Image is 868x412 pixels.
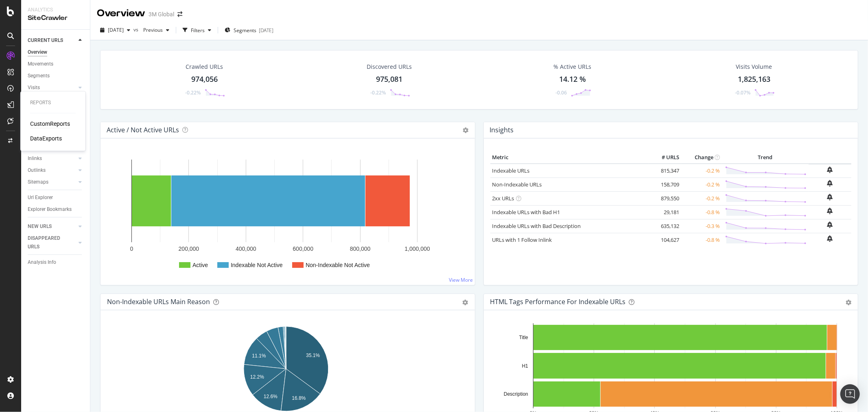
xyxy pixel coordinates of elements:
div: Non-Indexable URLs Main Reason [107,298,210,306]
text: 200,000 [179,245,199,252]
text: 1,000,000 [404,245,430,252]
div: bell-plus [827,221,833,228]
a: Explorer Bookmarks [28,205,84,214]
th: Metric [490,151,649,164]
div: -0.06 [555,89,567,96]
div: Visits [28,83,40,92]
div: Inlinks [28,154,42,163]
div: CustomReports [30,120,70,128]
div: gear [463,300,468,305]
div: Open Intercom Messenger [840,384,860,404]
td: -0.8 % [681,205,722,219]
h4: Active / Not Active URLs [107,125,179,136]
text: 600,000 [293,245,313,252]
td: -0.2 % [681,164,722,178]
div: bell-plus [827,167,833,173]
a: 2xx URLs [492,195,514,202]
td: -0.3 % [681,219,722,233]
a: Inlinks [28,154,76,163]
a: URLs with 1 Follow Inlink [492,236,552,243]
text: 0 [130,245,133,252]
a: Segments [28,72,84,80]
span: Previous [140,26,163,33]
div: Overview [28,48,47,57]
div: bell-plus [827,235,833,242]
a: DataExports [30,135,62,143]
td: 815,347 [649,164,681,178]
text: 35.1% [306,353,320,358]
span: vs [133,26,140,33]
button: Filters [179,24,214,37]
td: -0.2 % [681,191,722,205]
th: Trend [722,151,809,164]
svg: A chart. [107,151,465,278]
text: 800,000 [350,245,371,252]
div: 975,081 [376,74,402,85]
a: Overview [28,48,84,57]
button: Previous [140,24,173,37]
text: 12.6% [264,394,278,399]
text: Active [192,262,208,268]
text: Indexable Not Active [231,262,283,268]
a: CURRENT URLS [28,36,76,45]
text: Non-Indexable Not Active [306,262,370,268]
div: Visits Volume [736,63,772,71]
text: H1 [522,363,528,369]
a: Url Explorer [28,193,84,202]
text: 11.1% [252,353,266,359]
td: 158,709 [649,178,681,191]
button: [DATE] [97,24,133,37]
div: Segments [28,72,50,80]
div: 1,825,163 [738,74,770,85]
text: 16.8% [292,395,306,401]
a: Analysis Info [28,258,84,267]
div: bell-plus [827,194,833,200]
a: DISAPPEARED URLS [28,234,76,251]
a: Movements [28,60,84,68]
div: Sitemaps [28,178,48,186]
div: -0.22% [185,89,201,96]
div: 14.12 % [559,74,586,85]
h4: Insights [490,125,514,136]
div: Filters [191,27,205,34]
th: # URLS [649,151,681,164]
button: Segments[DATE] [221,24,277,37]
i: Options [463,127,469,133]
td: 104,627 [649,233,681,247]
div: NEW URLS [28,222,52,231]
div: -0.07% [735,89,750,96]
div: Discovered URLs [367,63,412,71]
div: Overview [97,7,145,20]
text: Description [503,391,528,397]
td: 635,132 [649,219,681,233]
a: Outlinks [28,166,76,175]
div: SiteCrawler [28,13,83,23]
td: -0.8 % [681,233,722,247]
div: % Active URLs [554,63,592,71]
div: Movements [28,60,53,68]
div: bell-plus [827,208,833,214]
div: Analytics [28,7,83,13]
a: Sitemaps [28,178,76,186]
div: HTML Tags Performance for Indexable URLs [490,298,626,306]
div: 3M Global [149,10,174,18]
div: Analysis Info [28,258,56,267]
div: Outlinks [28,166,46,175]
div: [DATE] [259,27,273,34]
td: 29,181 [649,205,681,219]
div: arrow-right-arrow-left [177,11,182,17]
a: Indexable URLs [492,167,530,174]
a: Visits [28,83,76,92]
span: Segments [234,27,256,34]
a: Indexable URLs with Bad H1 [492,208,560,216]
a: NEW URLS [28,222,76,231]
div: DISAPPEARED URLS [28,234,69,251]
div: -0.22% [370,89,386,96]
text: 400,000 [236,245,256,252]
div: Url Explorer [28,193,53,202]
text: Title [519,335,528,340]
div: Reports [30,99,76,106]
a: Indexable URLs with Bad Description [492,222,581,230]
